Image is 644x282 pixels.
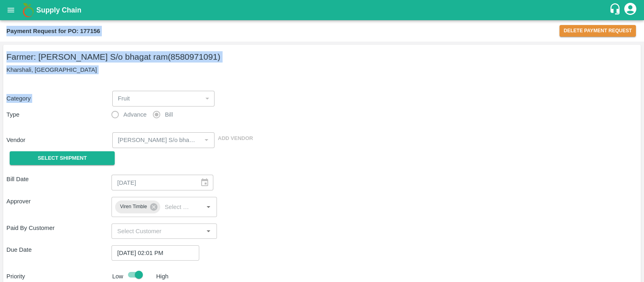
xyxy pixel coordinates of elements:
p: Category [6,94,109,103]
p: Bill Date [6,175,111,184]
b: Supply Chain [36,6,81,14]
input: Select Vendor [115,135,199,145]
p: High [156,272,169,281]
button: Open [203,202,214,212]
button: Open [203,226,214,236]
div: Viren Timble [115,201,160,213]
input: Select Customer [114,226,201,236]
p: Vendor [6,136,109,144]
h5: Farmer: [PERSON_NAME] S/o bhagat ram (8580971091) [6,51,638,63]
span: Advance [124,110,147,119]
span: Viren Timble [115,203,152,211]
p: Approver [6,197,111,206]
input: Select approver [161,202,191,212]
button: open drawer [2,1,20,19]
p: Low [112,272,123,281]
input: Choose date, selected date is Sep 20, 2025 [111,245,194,261]
span: Bill [165,110,173,119]
p: Paid By Customer [6,224,111,232]
a: Supply Chain [36,4,609,16]
button: Delete Payment Request [559,25,636,37]
div: customer-support [609,3,623,17]
p: Fruit [118,94,130,103]
b: Payment Request for PO: 177156 [6,28,100,34]
p: Due Date [6,245,111,254]
img: logo [20,2,36,18]
input: Bill Date [111,175,194,190]
button: Select Shipment [10,151,115,165]
p: Priority [6,272,109,281]
span: Select Shipment [38,154,87,163]
div: account of current user [623,2,638,19]
p: Type [6,110,111,119]
p: Kharshali, [GEOGRAPHIC_DATA] [6,65,638,74]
